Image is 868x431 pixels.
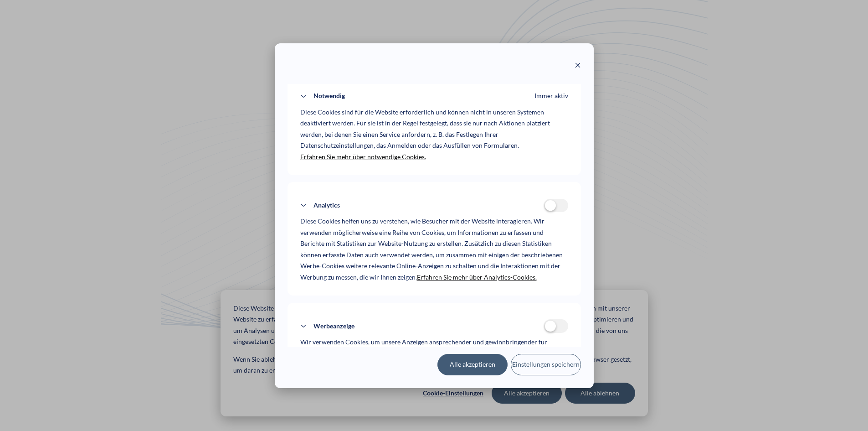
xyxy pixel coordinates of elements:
a: Erfahren Sie mehr über notwendige Cookies. [300,151,426,163]
button: Notwendig [300,86,534,107]
span: Notwendig [313,90,345,102]
span: Werbeanzeige [313,321,354,332]
button: Analytics [300,195,544,216]
span: Analytics [313,200,340,211]
button: Close modal [575,56,581,77]
a: Erfahren Sie mehr über Analytics-Cookies. [417,272,537,283]
p: Wir verwenden Cookies, um unsere Anzeigen ansprechender und gewinnbringender für Website-Besucher... [300,337,568,393]
span: Immer aktiv [534,90,568,102]
button: Werbeanzeige [300,316,544,337]
button: Alle akzeptieren [437,354,508,375]
button: Einstellungen speichern [511,354,581,375]
p: Diese Cookies sind für die Website erforderlich und können nicht in unseren Systemen deaktiviert ... [300,107,568,163]
p: Diese Cookies helfen uns zu verstehen, wie Besucher mit der Website interagieren. Wir verwenden m... [300,216,568,283]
